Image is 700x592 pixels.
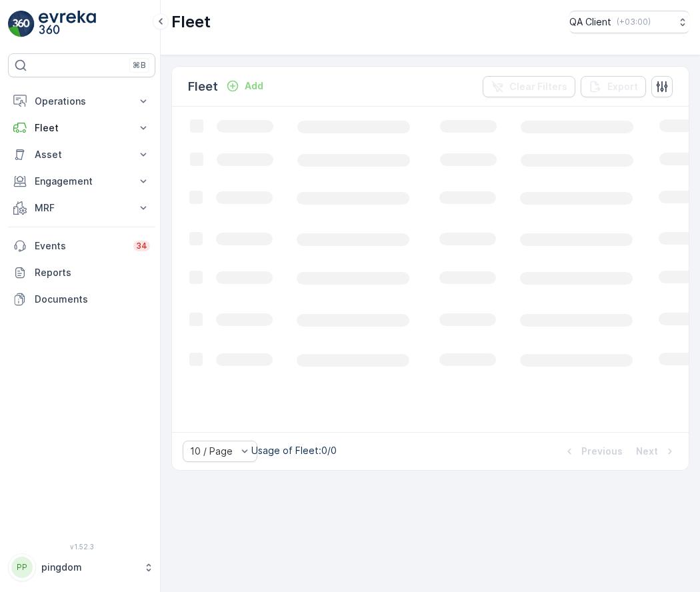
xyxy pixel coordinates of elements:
[35,266,150,279] p: Reports
[35,175,129,188] p: Engagement
[635,443,678,459] button: Next
[39,11,96,37] img: logo_light-DOdMpM7g.png
[133,60,146,71] p: ⌘B
[35,201,129,215] p: MRF
[8,115,155,141] button: Fleet
[35,148,129,161] p: Asset
[8,259,155,286] a: Reports
[607,80,638,93] p: Export
[171,11,211,33] p: Fleet
[35,293,150,306] p: Documents
[483,76,575,97] button: Clear Filters
[8,88,155,115] button: Operations
[8,233,155,259] a: Events34
[136,241,147,251] p: 34
[8,553,155,581] button: PPpingdom
[251,444,337,457] p: Usage of Fleet : 0/0
[221,78,269,94] button: Add
[581,445,623,458] p: Previous
[35,121,129,135] p: Fleet
[8,195,155,221] button: MRF
[245,79,263,93] p: Add
[636,445,658,458] p: Next
[8,286,155,313] a: Documents
[509,80,567,93] p: Clear Filters
[8,543,155,551] span: v 1.52.3
[11,557,33,578] div: PP
[188,77,218,96] p: Fleet
[569,11,689,33] button: QA Client(+03:00)
[8,168,155,195] button: Engagement
[617,17,651,27] p: ( +03:00 )
[41,561,137,574] p: pingdom
[569,15,611,29] p: QA Client
[35,95,129,108] p: Operations
[581,76,646,97] button: Export
[35,239,125,253] p: Events
[8,141,155,168] button: Asset
[561,443,624,459] button: Previous
[8,11,35,37] img: logo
